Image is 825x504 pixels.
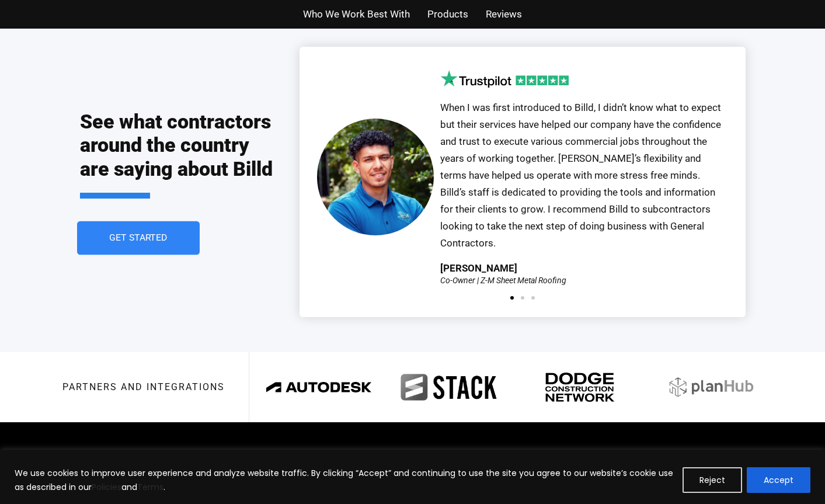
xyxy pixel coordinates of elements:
[80,110,276,199] h2: See what contractors around the country are saying about Billd
[747,467,810,493] button: Accept
[303,6,410,23] a: Who We Work Best With
[77,221,200,255] a: Get Started
[486,6,522,23] a: Reviews
[531,296,535,300] span: Go to slide 3
[137,481,163,493] a: Terms
[683,467,742,493] button: Reject
[109,234,168,243] span: Get Started
[440,263,517,273] div: [PERSON_NAME]
[62,383,225,392] h3: Partners and integrations
[427,6,468,23] a: Products
[15,466,674,494] p: We use cookies to improve user experience and analyze website traffic. By clicking “Accept” and c...
[510,296,514,300] span: Go to slide 1
[440,276,566,284] div: Co-Owner | Z-M Sheet Metal Roofing
[440,102,721,248] span: When I was first introduced to Billd, I didn’t know what to expect but their services have helped...
[317,70,728,284] div: 1 / 3
[521,296,524,300] span: Go to slide 2
[92,481,121,493] a: Policies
